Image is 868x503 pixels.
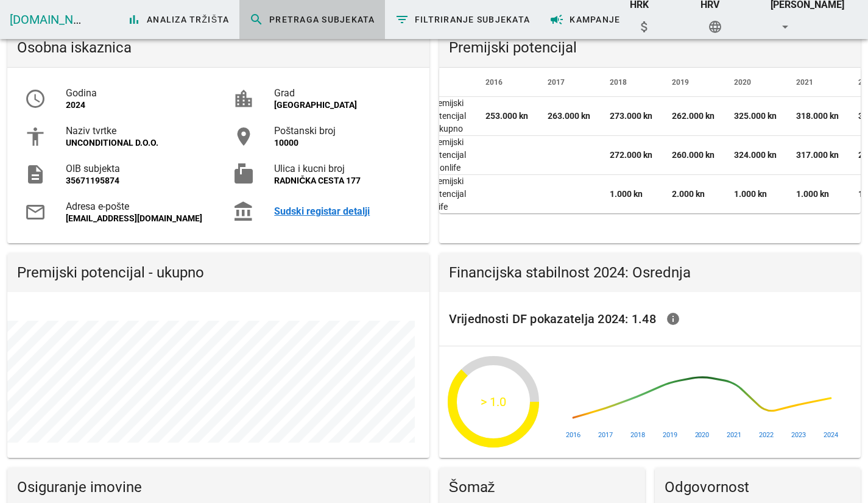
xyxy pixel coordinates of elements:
i: language [708,20,722,34]
div: Premijski potencijal - ukupno [7,253,429,292]
span: 2016 [485,78,503,87]
div: Ulica i kucni broj [274,163,412,174]
td: Premijski potencijal - Nonlife [420,136,476,175]
a: [DOMAIN_NAME] [10,12,101,27]
th: 2021 [786,68,849,97]
div: OIB subjekta [66,163,203,174]
div: 35671195874 [66,176,203,186]
span: 2020 [734,78,751,87]
td: 1.000 kn [786,175,849,213]
td: Premijski potencijal - Ukupno [420,97,476,136]
td: 273.000 kn [600,97,662,136]
i: access_time [24,88,46,110]
div: Vrijednosti DF pokazatelja 2024: 1.48 [439,292,861,346]
td: 1.000 kn [724,175,786,213]
th: 2017 [538,68,600,97]
div: Naziv tvrtke [66,125,203,137]
i: room [233,126,255,148]
i: markunread_mailbox [233,163,255,185]
i: arrow_drop_down [778,20,792,34]
i: bar_chart [127,12,141,27]
th: 2016 [476,68,538,97]
div: Godina [66,87,203,99]
div: Financijska stabilnost 2024: Osrednja [439,253,861,292]
span: 2018 [610,78,627,87]
div: [EMAIL_ADDRESS][DOMAIN_NAME] [66,213,203,224]
text: 2016 [566,431,580,439]
i: account_balance [233,201,255,223]
i: accessibility [24,126,46,148]
text: 2024 [824,431,838,439]
span: 2021 [796,78,813,87]
div: 2024 [66,100,203,110]
text: 2018 [630,431,645,439]
a: Sudski registar detalji [274,205,412,217]
div: 10000 [274,138,412,148]
td: 324.000 kn [724,136,786,175]
span: 2019 [672,78,689,87]
td: 262.000 kn [662,97,724,136]
div: [GEOGRAPHIC_DATA] [274,100,412,110]
text: 2021 [727,431,741,439]
span: Pretraga subjekata [249,12,375,27]
i: mail_outline [24,201,46,223]
td: 317.000 kn [786,136,849,175]
text: 2017 [598,431,613,439]
th: 2019 [662,68,724,97]
text: 2019 [662,431,677,439]
td: 325.000 kn [724,97,786,136]
div: UNCONDITIONAL D.O.O. [66,138,203,148]
i: location_city [233,88,255,110]
td: Premijski potencijal - Life [420,175,476,213]
td: 1.000 kn [600,175,662,213]
div: Poštanski broj [274,125,412,137]
td: 272.000 kn [600,136,662,175]
span: Kampanje [549,12,620,27]
td: 2.000 kn [662,175,724,213]
div: RADNIČKA CESTA 177 [274,176,412,186]
div: Osobna iskaznica [7,28,429,67]
i: description [24,163,46,185]
th: 2020 [724,68,786,97]
td: 253.000 kn [476,97,538,136]
i: info [666,312,680,326]
span: 2017 [548,78,565,87]
div: Adresa e-pošte [66,201,203,212]
span: Analiza tržišta [127,12,230,27]
div: Grad [274,87,412,99]
td: 318.000 kn [786,97,849,136]
text: 2020 [694,431,709,439]
i: campaign [549,12,564,27]
div: Premijski potencijal [439,28,861,67]
text: 2022 [759,431,774,439]
th: 2018 [600,68,662,97]
td: 260.000 kn [662,136,724,175]
i: search [249,12,264,27]
text: 2023 [791,431,806,439]
span: Filtriranje subjekata [395,12,531,27]
i: attach_money [637,20,652,34]
td: 263.000 kn [538,97,600,136]
i: filter_list [395,12,409,27]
